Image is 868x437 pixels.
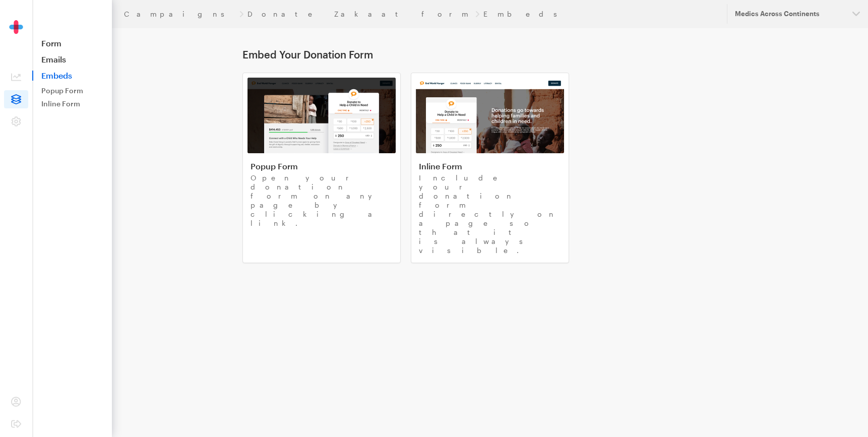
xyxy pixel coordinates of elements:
a: Emails [32,54,112,65]
span: Embeds [32,71,112,81]
h1: Embed Your Donation Form [242,48,737,60]
a: Campaigns [124,10,235,18]
p: Open your donation form on any page by clicking a link. [251,173,393,228]
img: popup-form-5b4acd790b338fb362b038d5767f041f74c8b6526b41900b6d4ddf6372801506.png [247,78,396,153]
a: Donate Zakaat form [247,10,471,18]
div: Medics Across Continents [735,10,844,18]
p: Include your donation form directly on a page so that it is always visible. [419,173,561,255]
h4: Inline Form [419,161,561,171]
a: Popup Form Open your donation form on any page by clicking a link. [242,73,401,263]
a: Inline Form [37,98,108,110]
a: Popup Form [37,85,108,97]
a: Inline Form Include your donation form directly on a page so that it is always visible. [411,73,569,263]
h4: Popup Form [251,161,393,171]
button: Medics Across Continents [727,4,868,24]
img: inline-form-71fcfff58df17d31bfcfba5f3ad4030f01664eead505184072cc27d148d156ed.png [416,78,564,153]
a: Form [32,38,112,48]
